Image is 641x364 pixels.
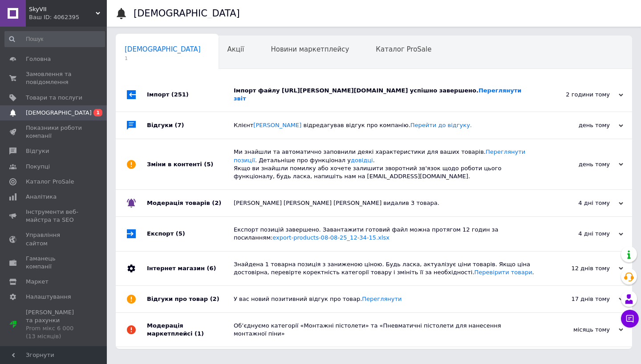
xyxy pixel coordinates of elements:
[534,230,623,238] div: 4 дні тому
[534,199,623,207] div: 4 дні тому
[376,45,431,53] span: Каталог ProSale
[26,324,82,340] div: Prom мікс 6 000 (13 місяців)
[534,160,623,168] div: день тому
[134,8,240,19] h1: [DEMOGRAPHIC_DATA]
[234,148,534,180] div: Ми знайшли та автоматично заповнили деякі характеристики для ваших товарів. . Детальніше про функ...
[534,121,623,129] div: день тому
[176,230,185,237] span: (5)
[204,161,213,168] span: (5)
[26,163,50,171] span: Покупці
[147,139,234,189] div: Зміни в контенті
[26,70,82,86] span: Замовлення та повідомлення
[147,78,234,112] div: Імпорт
[147,112,234,139] div: Відгуки
[147,190,234,216] div: Модерація товарів
[26,94,82,102] span: Товари та послуги
[147,286,234,312] div: Відгуки про товар
[210,296,219,302] span: (2)
[234,226,534,242] div: Експорт позицій завершено. Завантажити готовий файл можна протягом 12 годин за посиланням:
[26,293,71,301] span: Налаштування
[26,193,57,201] span: Аналітика
[272,234,389,241] a: export-products-08-08-25_12-34-15.xlsx
[147,252,234,285] div: Інтернет магазин
[534,326,623,334] div: місяць тому
[475,269,532,276] a: Перевірити товари
[253,122,301,128] a: [PERSON_NAME]
[534,91,623,99] div: 2 години тому
[234,87,534,103] div: Імпорт файлу [URL][PERSON_NAME][DOMAIN_NAME] успішно завершено.
[125,55,201,62] span: 1
[26,124,82,140] span: Показники роботи компанії
[212,200,221,206] span: (2)
[534,295,623,303] div: 17 днів тому
[234,199,534,207] div: [PERSON_NAME] [PERSON_NAME] [PERSON_NAME] видалив 3 товара.
[125,45,201,53] span: [DEMOGRAPHIC_DATA]
[26,178,74,186] span: Каталог ProSale
[534,264,623,272] div: 12 днів тому
[26,109,92,117] span: [DEMOGRAPHIC_DATA]
[304,122,472,128] span: відредагував відгук про компанію.
[234,260,534,276] div: Знайдена 1 товарна позиція з заниженою ціною. Будь ласка, актуалізує ціни товарів. Якщо ціна дост...
[351,157,373,164] a: довідці
[26,231,82,247] span: Управління сайтом
[26,255,82,271] span: Гаманець компанії
[171,91,189,98] span: (251)
[234,322,534,338] div: Об’єднуємо категорії «Монтажні пістолети» та «Пневматичні пістолети для нанесення монтажної піни»
[195,330,204,337] span: (1)
[147,217,234,251] div: Експорт
[207,265,216,272] span: (6)
[147,313,234,347] div: Модерація маркетплейсі
[26,308,82,341] span: [PERSON_NAME] та рахунки
[29,5,96,13] span: SkyVII
[410,122,472,128] a: Перейти до відгуку.
[234,122,472,128] span: Клієнт
[29,13,107,21] div: Ваш ID: 4062395
[4,31,105,47] input: Пошук
[26,208,82,224] span: Інструменти веб-майстра та SEO
[227,45,244,53] span: Акції
[234,148,525,163] a: Переглянути позиції
[26,147,49,155] span: Відгуки
[26,55,51,63] span: Головна
[362,296,402,302] a: Переглянути
[271,45,349,53] span: Новини маркетплейсу
[26,278,49,286] span: Маркет
[234,295,534,303] div: У вас новий позитивний відгук про товар.
[621,310,639,328] button: Чат з покупцем
[175,122,184,128] span: (7)
[93,109,102,116] span: 1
